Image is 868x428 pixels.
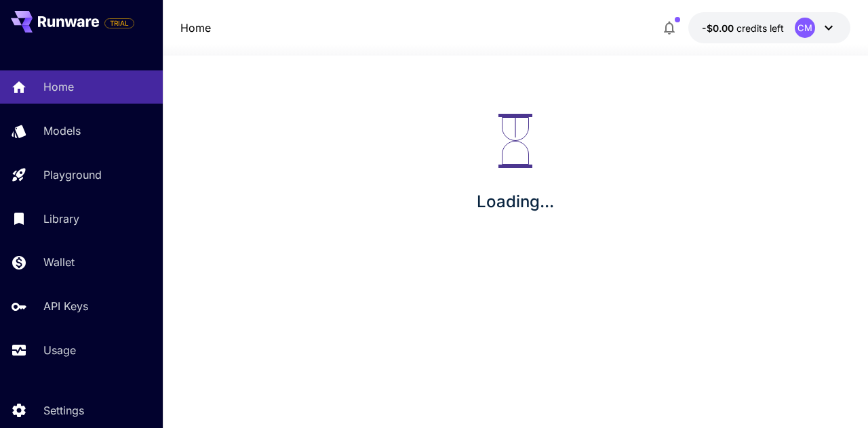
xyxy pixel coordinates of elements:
span: -$0.00 [702,22,736,34]
p: Loading... [477,190,554,214]
p: Wallet [43,254,75,270]
span: TRIAL [105,18,134,28]
p: Settings [43,402,84,419]
p: Library [43,211,79,227]
p: Playground [43,167,102,183]
p: Models [43,123,81,139]
nav: breadcrumb [180,20,211,36]
span: Add your payment card to enable full platform functionality. [104,15,134,31]
div: CM [795,18,815,38]
a: Home [180,20,211,36]
span: credits left [736,22,784,34]
p: Usage [43,342,76,358]
p: Home [43,79,74,95]
div: -$0.001 [702,21,784,35]
p: API Keys [43,298,88,314]
button: -$0.001CM [688,12,850,43]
